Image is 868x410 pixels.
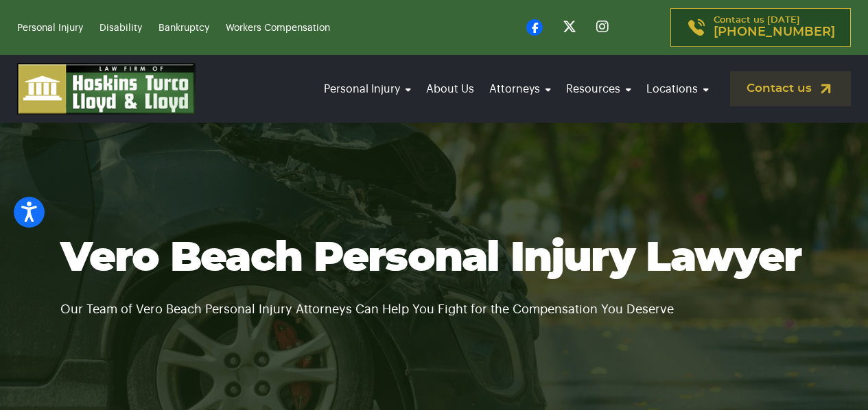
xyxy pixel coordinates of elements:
a: About Us [422,70,478,108]
a: Personal Injury [320,70,415,108]
a: Resources [562,70,635,108]
a: Disability [99,23,142,33]
p: Our Team of Vero Beach Personal Injury Attorneys Can Help You Fight for the Compensation You Deserve [60,282,808,319]
img: logo [17,63,196,114]
a: Personal Injury [17,23,83,33]
span: [PHONE_NUMBER] [714,25,835,39]
p: Contact us [DATE] [714,16,835,39]
a: Contact us [DATE][PHONE_NUMBER] [670,8,851,47]
a: Locations [642,70,713,108]
a: Bankruptcy [159,23,209,33]
a: Contact us [730,71,851,106]
a: Workers Compensation [226,23,330,33]
h1: Vero Beach Personal Injury Lawyer [60,234,808,282]
a: Attorneys [485,70,555,108]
